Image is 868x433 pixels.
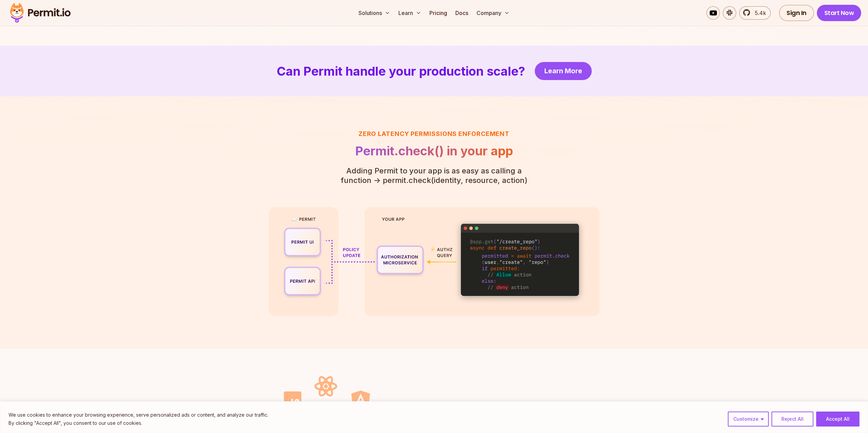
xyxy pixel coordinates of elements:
[9,411,268,419] p: We use cookies to enhance your browsing experience, serve personalized ads or content, and analyz...
[751,9,766,17] span: 5.4k
[7,1,74,25] img: Permit logo
[771,412,813,427] button: Reject All
[779,5,814,21] a: Sign In
[474,6,512,20] button: Company
[330,166,538,185] p: Adding Permit to your app is as easy as calling a function - > permit.check(identity, resource, a...
[9,419,268,427] p: By clicking "Accept All", you consent to our use of cookies.
[535,62,592,80] a: Learn More
[330,144,538,158] h2: Permit.check() in your app
[816,412,859,427] button: Accept All
[277,64,525,78] h2: Can Permit handle your production scale?
[544,66,582,76] span: Learn More
[817,5,862,21] a: Start Now
[453,6,471,20] a: Docs
[728,412,769,427] button: Customize
[396,6,424,20] button: Learn
[330,129,538,139] h3: Zero latency Permissions enforcement
[427,6,450,20] a: Pricing
[739,6,771,20] a: 5.4k
[356,6,393,20] button: Solutions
